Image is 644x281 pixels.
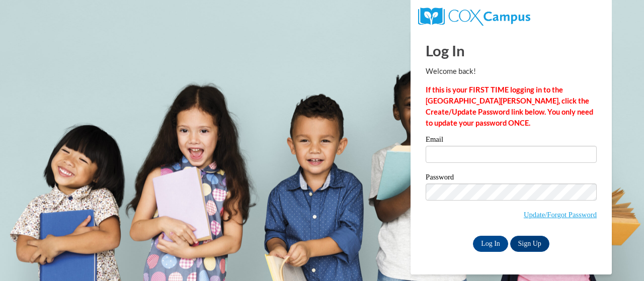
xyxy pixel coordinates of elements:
[426,40,597,61] h1: Log In
[510,236,549,252] a: Sign Up
[426,173,597,183] label: Password
[426,66,597,77] p: Welcome back!
[418,12,530,20] a: COX Campus
[426,85,593,127] strong: If this is your FIRST TIME logging in to the [GEOGRAPHIC_DATA][PERSON_NAME], click the Create/Upd...
[524,211,597,219] a: Update/Forgot Password
[426,136,597,146] label: Email
[418,8,530,26] img: COX Campus
[473,236,508,252] input: Log In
